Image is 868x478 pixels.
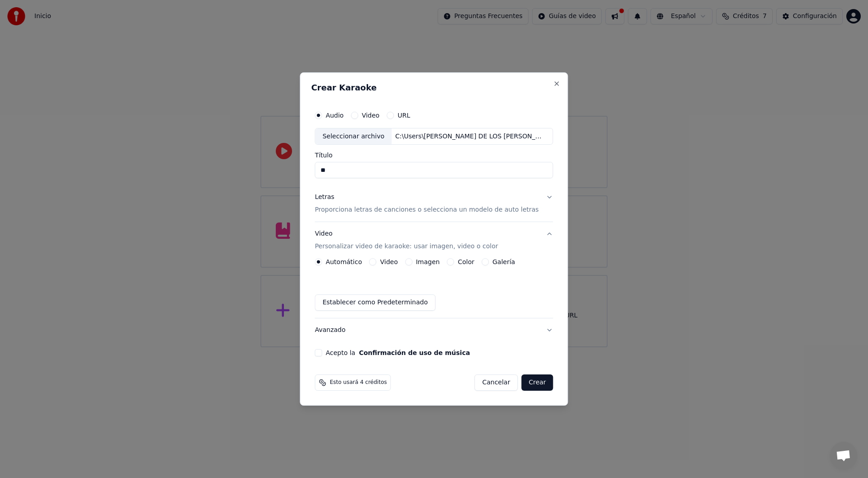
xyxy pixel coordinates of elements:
[315,230,498,251] div: Video
[315,186,553,222] button: LetrasProporciona letras de canciones o selecciona un modelo de auto letras
[362,112,379,118] label: Video
[315,152,553,159] label: Título
[521,374,553,391] button: Crear
[315,242,498,251] p: Personalizar video de karaoke: usar imagen, video o color
[325,259,362,265] label: Automático
[492,259,515,265] label: Galería
[315,294,435,311] button: Establecer como Predeterminado
[315,222,553,259] button: VideoPersonalizar video de karaoke: usar imagen, video o color
[315,318,553,342] button: Avanzado
[416,259,440,265] label: Imagen
[325,350,470,356] label: Acepto la
[458,259,475,265] label: Color
[325,112,344,118] label: Audio
[330,379,387,386] span: Esto usará 4 créditos
[315,193,334,202] div: Letras
[475,374,518,391] button: Cancelar
[359,350,470,356] button: Acepto la
[315,258,553,318] div: VideoPersonalizar video de karaoke: usar imagen, video o color
[392,132,545,141] div: C:\Users\[PERSON_NAME] DE LOS [PERSON_NAME]\Downloads\1_4965285663680234922.wav
[311,84,557,92] h2: Crear Karaoke
[315,128,392,145] div: Seleccionar archivo
[315,206,538,215] p: Proporciona letras de canciones o selecciona un modelo de auto letras
[380,259,398,265] label: Video
[397,112,410,118] label: URL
